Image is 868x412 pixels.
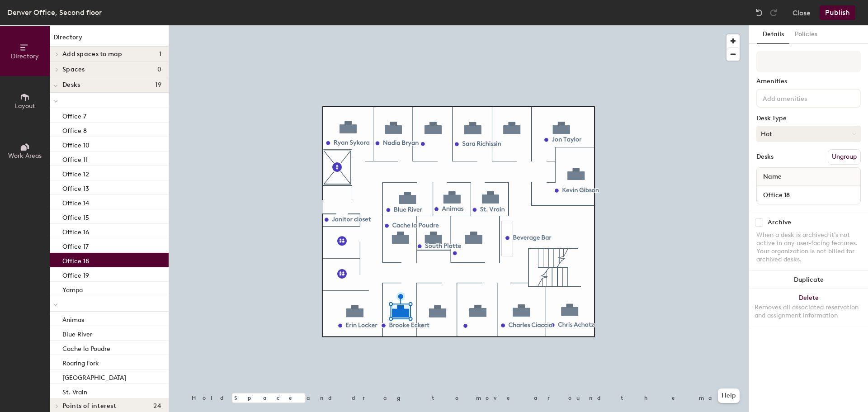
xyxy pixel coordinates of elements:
[62,313,84,324] p: Animas
[62,182,89,193] p: Office 13
[62,168,89,178] p: Office 12
[828,149,861,165] button: Ungroup
[62,51,123,58] span: Add spaces to map
[62,403,116,410] span: Points of interest
[62,371,126,382] p: [GEOGRAPHIC_DATA]
[62,240,89,251] p: Office 17
[761,92,842,103] input: Add amenities
[62,342,110,353] p: Cache la Poudre
[62,197,89,207] p: Office 14
[749,271,868,289] button: Duplicate
[768,219,791,226] div: Archive
[155,81,161,89] span: 19
[159,51,161,58] span: 1
[756,153,774,161] div: Desks
[820,5,855,20] button: Publish
[62,110,86,120] p: Office 7
[755,8,764,17] img: Undo
[62,284,83,294] p: Yampa
[62,66,85,73] span: Spaces
[755,303,863,320] div: Removes all associated reservation and assignment information
[50,33,169,47] h1: Directory
[789,25,823,44] button: Policies
[62,153,88,164] p: Office 11
[62,139,90,149] p: Office 10
[718,388,740,403] button: Help
[8,152,42,160] span: Work Areas
[62,211,89,222] p: Office 15
[756,126,861,142] button: Hot
[62,386,87,396] p: St. Vrain
[11,52,39,60] span: Directory
[62,226,89,236] p: Office 16
[62,255,89,265] p: Office 18
[749,289,868,329] button: DeleteRemoves all associated reservation and assignment information
[793,5,811,20] button: Close
[759,169,786,185] span: Name
[62,328,92,338] p: Blue River
[157,66,161,73] span: 0
[757,25,789,44] button: Details
[62,269,89,279] p: Office 19
[62,124,87,135] p: Office 8
[769,8,778,17] img: Redo
[153,403,161,410] span: 24
[62,81,80,89] span: Desks
[15,102,35,110] span: Layout
[759,189,859,201] input: Unnamed desk
[756,78,861,85] div: Amenities
[62,357,99,367] p: Roaring Fork
[7,7,102,18] div: Denver Office, Second floor
[756,115,861,122] div: Desk Type
[756,231,861,264] div: When a desk is archived it's not active in any user-facing features. Your organization is not bil...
